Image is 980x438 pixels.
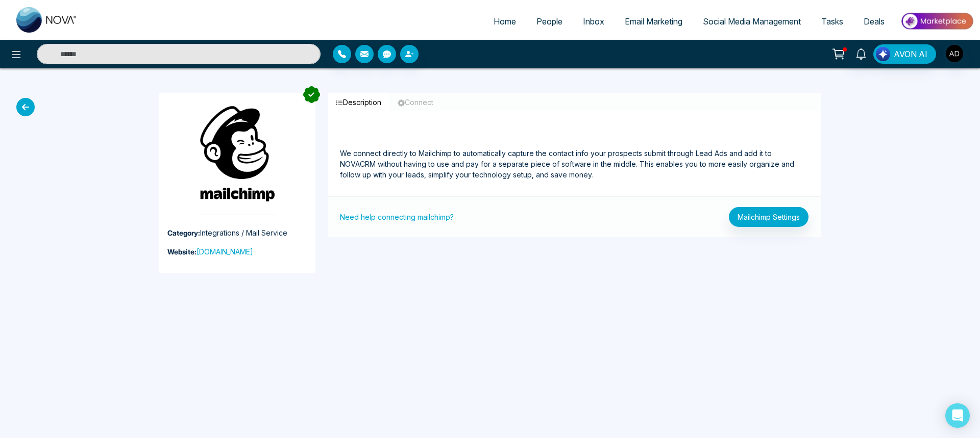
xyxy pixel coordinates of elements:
[853,12,895,31] a: Deals
[900,10,974,33] img: Market-place.gif
[197,247,253,256] a: [DOMAIN_NAME]
[821,16,843,27] span: Tasks
[811,12,853,31] a: Tasks
[389,93,442,112] button: Connect
[483,12,526,31] a: Home
[159,227,315,238] p: Integrations / Mail Service
[615,12,693,31] a: Email Marketing
[199,105,276,215] img: mailchimp
[340,212,454,222] a: Need help connecting mailchimp?
[583,16,604,27] span: Inbox
[693,12,811,31] a: Social Media Management
[945,403,970,428] div: Open Intercom Messenger
[873,44,936,64] button: AVON AI
[16,7,78,33] img: Nova CRM Logo
[625,16,682,27] span: Email Marketing
[167,247,197,256] strong: Website:
[340,123,808,180] p: We connect directly to Mailchimp to automatically capture the contact info your prospects submit ...
[167,228,200,237] strong: Category:
[864,16,885,27] span: Deals
[946,45,963,62] img: User Avatar
[526,12,573,31] a: People
[876,47,890,61] img: Lead Flow
[703,16,801,27] span: Social Media Management
[536,16,562,27] span: People
[494,16,516,27] span: Home
[573,12,615,31] a: Inbox
[729,207,808,227] button: Mailchimp Settings
[894,48,927,60] span: AVON AI
[328,93,389,112] button: Description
